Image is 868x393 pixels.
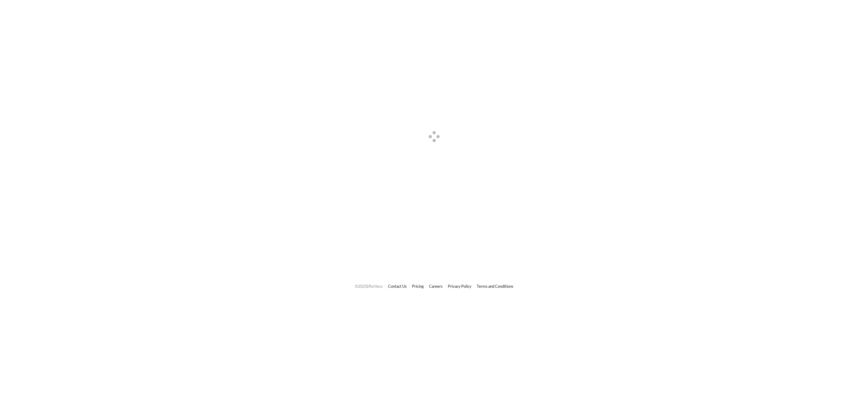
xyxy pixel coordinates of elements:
a: Careers [429,284,443,289]
a: Terms and Conditions [477,284,513,289]
a: Contact Us [388,284,407,289]
a: Pricing [412,284,424,289]
span: © 2025 Effortless [355,284,383,289]
a: Privacy Policy [448,284,472,289]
